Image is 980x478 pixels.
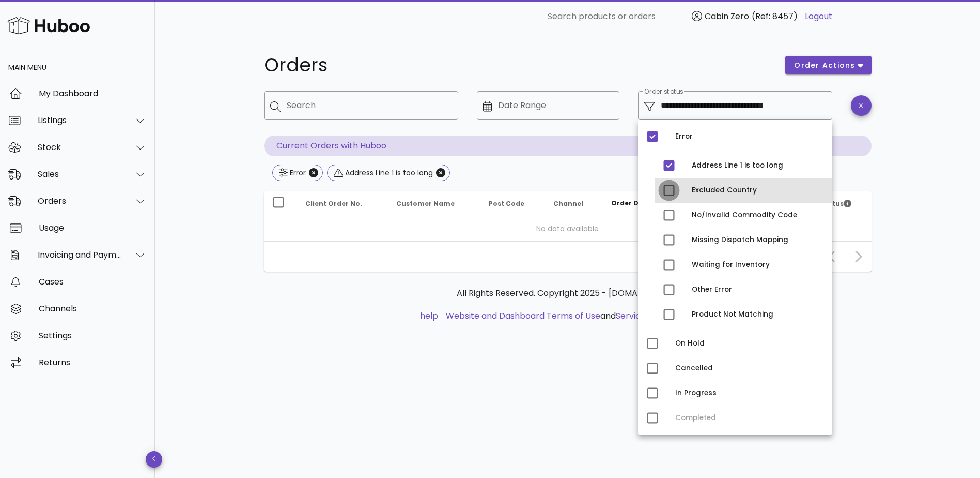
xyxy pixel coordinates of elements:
span: (Ref: 8457) [752,10,798,22]
th: Channel [545,191,603,216]
button: Close [309,168,318,177]
div: Sales [38,169,122,179]
div: Channels [39,304,147,313]
a: Service Terms & Conditions [616,310,727,322]
th: Customer Name [388,191,481,216]
div: Other Error [692,286,824,294]
h1: Orders [264,56,773,74]
div: Cancelled [675,364,824,372]
div: On Hold [675,339,824,348]
a: Website and Dashboard Terms of Use [446,310,600,322]
button: order actions [785,56,871,74]
img: Huboo Logo [7,14,90,37]
div: Orders [38,196,122,206]
p: Current Orders with Huboo [264,136,872,156]
div: Address Line 1 is too long [692,161,824,170]
div: Usage [39,223,147,233]
span: Customer Name [396,199,455,208]
th: Status [812,191,871,216]
td: No data available [264,216,872,241]
div: Listings [38,115,122,125]
div: Invoicing and Payments [38,250,122,260]
th: Client Order No. [297,191,388,216]
div: Product Not Matching [692,310,824,319]
div: Error [675,132,824,141]
div: Error [288,168,306,178]
div: Waiting for Inventory [692,261,824,269]
li: and [442,310,727,322]
div: In Progress [675,389,824,397]
th: Order Date: Sorted descending. Activate to remove sorting. [603,191,683,216]
div: My Dashboard [39,88,147,98]
span: Order Date [611,199,650,207]
div: Returns [39,357,147,367]
a: help [420,310,438,322]
span: Cabin Zero [705,10,749,22]
button: Close [436,168,445,177]
div: No/Invalid Commodity Code [692,211,824,219]
a: Logout [805,10,832,23]
label: Order status [644,88,683,96]
span: Channel [553,199,583,208]
span: Status [820,199,851,208]
div: Missing Dispatch Mapping [692,236,824,244]
div: Excluded Country [692,186,824,195]
span: order actions [794,60,855,71]
span: Post Code [489,199,524,208]
th: Post Code [480,191,545,216]
div: Cases [39,277,147,287]
span: Client Order No. [305,199,362,208]
div: Settings [39,331,147,340]
p: All Rights Reserved. Copyright 2025 - [DOMAIN_NAME] [272,287,863,300]
div: Stock [38,142,122,152]
div: Address Line 1 is too long [343,168,433,178]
